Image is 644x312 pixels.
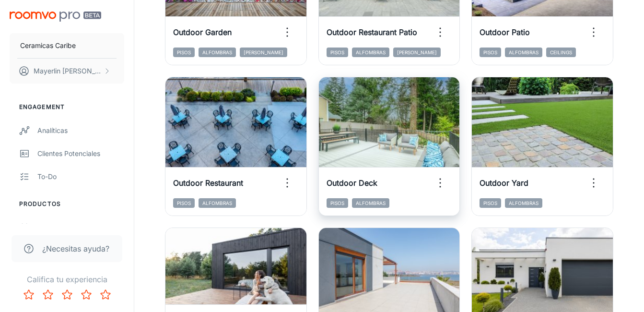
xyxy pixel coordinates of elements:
span: Pisos [173,48,195,57]
span: Alfombras [505,48,542,57]
button: Rate 4 star [77,285,96,304]
button: Rate 5 star [96,285,115,304]
p: Mayerlin [PERSON_NAME] [34,66,101,76]
h6: Outdoor Garden [173,26,232,38]
span: Ceilings [546,48,576,57]
p: Califica tu experiencia [8,274,126,285]
h6: Outdoor Yard [480,177,528,189]
div: To-do [37,171,124,182]
span: Pisos [173,198,195,208]
h6: Outdoor Restaurant Patio [327,26,417,38]
span: Pisos [480,48,501,57]
span: Alfombras [199,198,236,208]
h6: Outdoor Patio [480,26,530,38]
button: Ceramicas Caribe [10,33,124,58]
span: Pisos [327,198,348,208]
div: Clientes potenciales [37,148,124,159]
span: Alfombras [505,198,542,208]
h6: Outdoor Deck [327,177,377,189]
span: Alfombras [352,198,389,208]
span: [PERSON_NAME] [393,48,441,57]
button: Mayerlin [PERSON_NAME] [10,59,124,84]
img: Roomvo PRO Beta [10,12,101,22]
button: Rate 1 star [19,285,38,304]
button: Rate 3 star [58,285,77,304]
span: Pisos [480,198,501,208]
button: Rate 2 star [38,285,58,304]
div: Mis productos [37,222,124,233]
span: Alfombras [352,48,389,57]
div: Analíticas [37,125,124,136]
span: Pisos [327,48,348,57]
span: ¿Necesitas ayuda? [42,243,109,254]
span: [PERSON_NAME] [240,48,287,57]
p: Ceramicas Caribe [20,40,76,51]
span: Alfombras [199,48,236,57]
h6: Outdoor Restaurant [173,177,243,189]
